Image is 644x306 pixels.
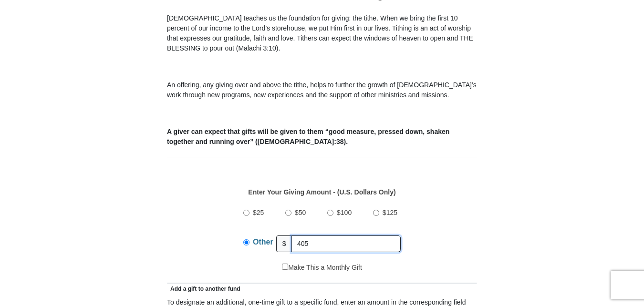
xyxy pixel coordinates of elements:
label: Make This a Monthly Gift [282,263,362,273]
span: $25 [253,209,264,216]
b: A giver can expect that gifts will be given to them “good measure, pressed down, shaken together ... [167,128,449,145]
span: $125 [383,209,397,216]
strong: Enter Your Giving Amount - (U.S. Dollars Only) [248,188,395,196]
span: $100 [337,209,352,216]
span: $50 [295,209,306,216]
span: $ [276,235,292,252]
p: An offering, any giving over and above the tithe, helps to further the growth of [DEMOGRAPHIC_DAT... [167,80,477,100]
span: Other [253,238,273,246]
span: Add a gift to another fund [167,286,240,292]
input: Other Amount [291,235,401,252]
input: Make This a Monthly Gift [282,264,288,270]
p: [DEMOGRAPHIC_DATA] teaches us the foundation for giving: the tithe. When we bring the first 10 pe... [167,13,477,53]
